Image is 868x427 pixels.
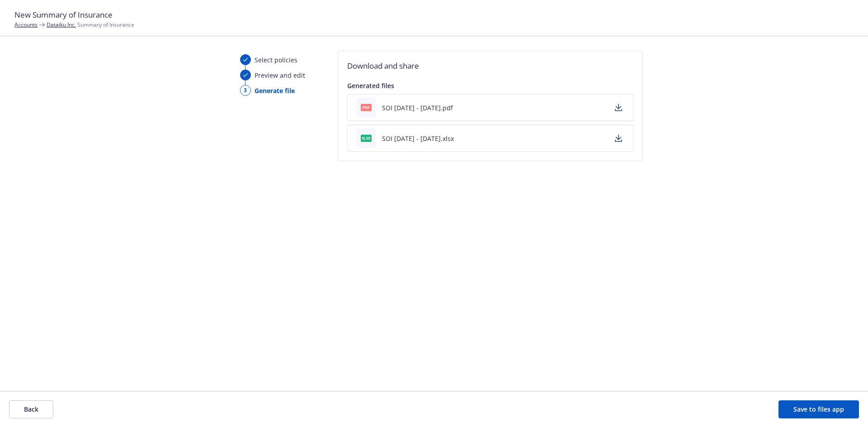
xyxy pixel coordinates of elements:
a: Dataiku Inc. [47,21,76,28]
button: Back [9,400,53,418]
button: SOI [DATE] - [DATE].pdf [382,103,453,113]
span: Preview and edit [255,70,305,80]
span: Summary of Insurance [47,21,134,28]
span: Generated files [347,81,394,90]
button: Save to files app [778,400,859,418]
h2: Download and share [347,60,633,72]
a: Accounts [14,21,38,28]
h1: New Summary of Insurance [14,9,854,21]
span: Select policies [255,55,297,65]
span: xlsx [361,135,372,141]
div: 3 [240,85,251,96]
button: SOI [DATE] - [DATE].xlsx [382,134,454,143]
span: Generate file [255,86,295,95]
span: pdf [361,104,372,111]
